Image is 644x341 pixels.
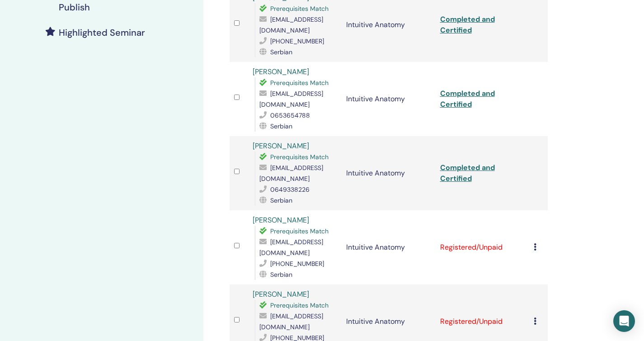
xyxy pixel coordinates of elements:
[440,14,495,35] a: Completed and Certified
[270,227,329,235] span: Prerequisites Match
[59,2,90,13] h4: Publish
[270,79,329,87] span: Prerequisites Match
[270,260,324,268] span: [PHONE_NUMBER]
[270,196,292,204] span: Serbian
[270,122,292,130] span: Serbian
[270,37,324,45] span: [PHONE_NUMBER]
[440,163,495,183] a: Completed and Certified
[59,27,145,38] h4: Highlighted Seminar
[270,5,329,13] span: Prerequisites Match
[342,210,435,284] td: Intuitive Anatomy
[342,62,435,136] td: Intuitive Anatomy
[270,301,329,309] span: Prerequisites Match
[259,15,323,34] span: [EMAIL_ADDRESS][DOMAIN_NAME]
[270,111,310,119] span: 0653654788
[259,238,323,257] span: [EMAIL_ADDRESS][DOMAIN_NAME]
[270,153,329,161] span: Prerequisites Match
[253,289,309,299] a: [PERSON_NAME]
[270,185,310,194] span: 0649338226
[270,48,292,56] span: Serbian
[270,270,292,279] span: Serbian
[259,90,323,109] span: [EMAIL_ADDRESS][DOMAIN_NAME]
[342,136,435,210] td: Intuitive Anatomy
[253,67,309,76] a: [PERSON_NAME]
[253,215,309,225] a: [PERSON_NAME]
[259,164,323,183] span: [EMAIL_ADDRESS][DOMAIN_NAME]
[259,312,323,331] span: [EMAIL_ADDRESS][DOMAIN_NAME]
[253,141,309,151] a: [PERSON_NAME]
[613,310,635,332] div: Open Intercom Messenger
[440,89,495,109] a: Completed and Certified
